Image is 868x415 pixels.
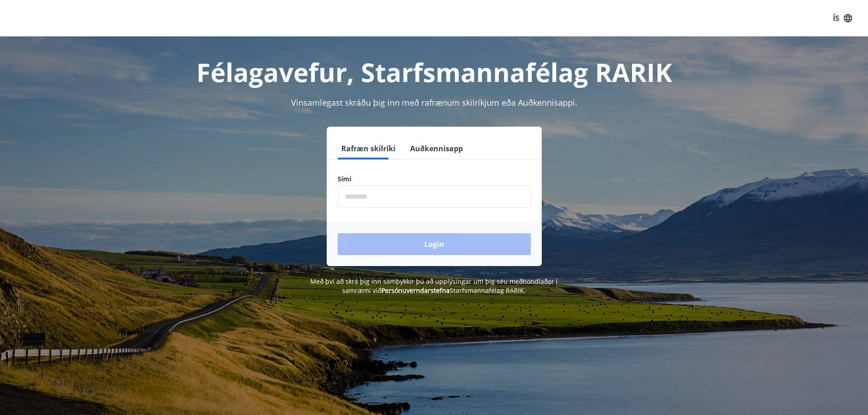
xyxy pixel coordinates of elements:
h1: Félagavefur, Starfsmannafélag RARIK [117,55,751,89]
span: Vinsamlegast skráðu þig inn með rafrænum skilríkjum eða Auðkennisappi. [291,97,577,108]
button: Auðkennisapp [406,138,467,159]
button: ÍS [828,10,857,26]
a: Persónuverndarstefna [381,286,450,295]
label: Sími [338,174,531,184]
button: Rafræn skilríki [338,138,399,159]
span: Með því að skrá þig inn samþykkir þú að upplýsingar um þig séu meðhöndlaðar í samræmi við Starfsm... [310,277,558,295]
